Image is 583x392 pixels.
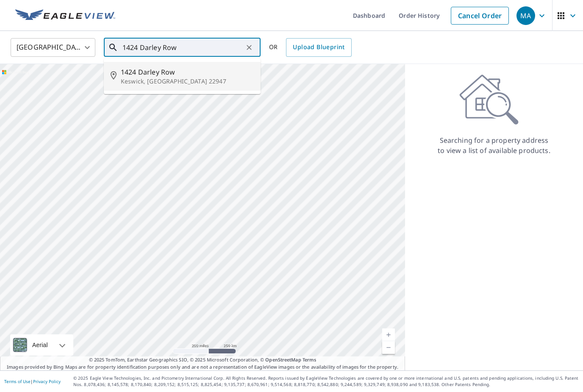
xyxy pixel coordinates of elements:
[269,38,352,57] div: OR
[4,378,31,384] a: Terms of Use
[33,378,61,384] a: Privacy Policy
[437,135,551,156] p: Searching for a property address to view a list of available products.
[122,36,243,59] input: Search by address or latitude-longitude
[286,38,351,57] a: Upload Blueprint
[30,334,50,356] div: Aerial
[73,375,579,388] p: © 2025 Eagle View Technologies, Inc. and Pictometry International Corp. All Rights Reserved. Repo...
[121,67,254,77] span: 1424 Darley Row
[10,334,73,356] div: Aerial
[4,379,61,384] p: |
[516,6,535,25] div: MA
[303,356,316,363] a: Terms
[243,42,255,53] button: Clear
[89,356,316,364] span: © 2025 TomTom, Earthstar Geographics SIO, © 2025 Microsoft Corporation, ©
[451,7,509,25] a: Cancel Order
[382,328,395,341] a: Current Level 5, Zoom In
[293,42,344,53] span: Upload Blueprint
[15,9,115,22] img: EV Logo
[382,341,395,354] a: Current Level 5, Zoom Out
[121,77,254,86] p: Keswick, [GEOGRAPHIC_DATA] 22947
[11,36,95,59] div: [GEOGRAPHIC_DATA]
[265,356,301,363] a: OpenStreetMap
